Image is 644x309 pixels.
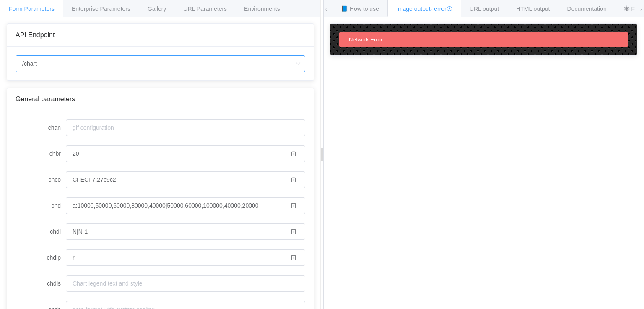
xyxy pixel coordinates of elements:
[66,249,282,266] input: Position of the legend and order of the legend entries
[72,5,130,12] span: Enterprise Parameters
[341,5,379,12] span: 📘 How to use
[66,275,305,292] input: Chart legend text and style
[470,5,499,12] span: URL output
[66,197,282,214] input: chart data
[244,5,280,12] span: Environments
[66,119,305,136] input: gif configuration
[16,171,66,188] label: chco
[148,5,166,12] span: Gallery
[16,197,66,214] label: chd
[66,171,282,188] input: series colors
[16,95,75,103] span: General parameters
[431,5,452,12] span: - error
[16,145,66,162] label: chbr
[66,223,282,240] input: Text for each series, to display in the legend
[16,223,66,240] label: chdl
[396,5,452,12] span: Image output
[16,31,55,39] span: API Endpoint
[516,5,550,12] span: HTML output
[9,5,55,12] span: Form Parameters
[349,36,382,43] span: Network Error
[16,275,66,292] label: chdls
[183,5,227,12] span: URL Parameters
[66,145,282,162] input: Bar corner radius. Display bars with rounded corner.
[16,249,66,266] label: chdlp
[16,119,66,136] label: chan
[16,55,305,72] input: Select
[567,5,607,12] span: Documentation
